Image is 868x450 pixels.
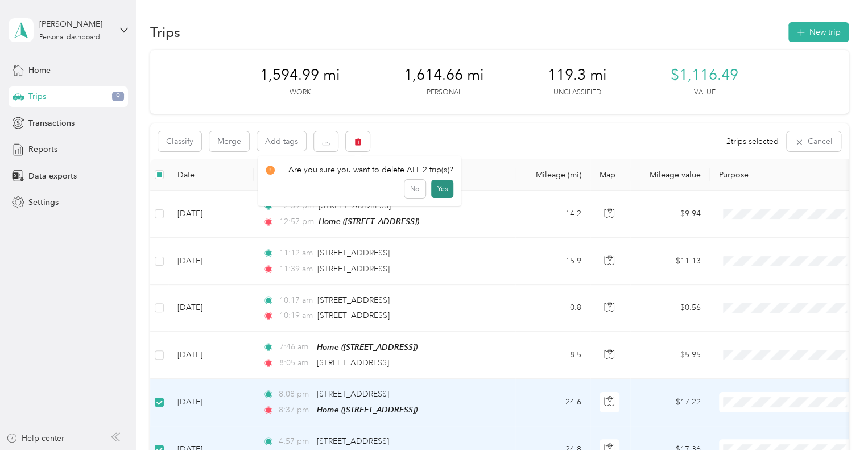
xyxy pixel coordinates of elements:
[630,238,710,284] td: $11.13
[317,248,390,258] span: [STREET_ADDRESS]
[39,34,100,41] div: Personal dashboard
[317,342,418,352] span: Home ([STREET_ADDRESS])
[515,379,590,426] td: 24.6
[553,88,601,98] p: Unclassified
[630,332,710,379] td: $5.95
[787,131,841,151] button: Cancel
[279,341,311,353] span: 7:46 am
[788,22,849,42] button: New trip
[158,131,201,151] button: Classify
[317,311,390,320] span: [STREET_ADDRESS]
[279,435,311,448] span: 4:57 pm
[279,263,312,275] span: 11:39 am
[28,143,57,155] span: Reports
[630,285,710,332] td: $0.56
[254,159,515,191] th: Locations
[515,285,590,332] td: 0.8
[804,386,868,450] iframe: Everlance-gr Chat Button Frame
[279,200,313,212] span: 12:39 pm
[266,164,454,176] div: Are you sure you want to delete ALL 2 trip(s)?
[279,216,313,228] span: 12:57 pm
[515,238,590,284] td: 15.9
[515,159,590,191] th: Mileage (mi)
[427,88,462,98] p: Personal
[630,379,710,426] td: $17.22
[260,66,340,84] span: 1,594.99 mi
[150,26,180,38] h1: Trips
[630,159,710,191] th: Mileage value
[317,405,418,414] span: Home ([STREET_ADDRESS])
[319,217,419,226] span: Home ([STREET_ADDRESS])
[28,64,51,76] span: Home
[548,66,607,84] span: 119.3 mi
[319,201,391,210] span: [STREET_ADDRESS]
[279,357,311,369] span: 8:05 am
[28,196,59,208] span: Settings
[279,388,311,401] span: 8:08 pm
[317,358,389,368] span: [STREET_ADDRESS]
[279,247,312,259] span: 11:12 am
[290,88,311,98] p: Work
[279,404,311,416] span: 8:37 pm
[317,436,389,446] span: [STREET_ADDRESS]
[209,131,249,151] button: Merge
[515,191,590,238] td: 14.2
[168,379,254,426] td: [DATE]
[515,332,590,379] td: 8.5
[317,295,390,305] span: [STREET_ADDRESS]
[726,135,779,147] span: 2 trips selected
[168,191,254,238] td: [DATE]
[28,170,77,182] span: Data exports
[112,92,124,102] span: 9
[28,117,75,129] span: Transactions
[590,159,630,191] th: Map
[168,159,254,191] th: Date
[279,294,312,307] span: 10:17 am
[404,66,484,84] span: 1,614.66 mi
[168,332,254,379] td: [DATE]
[257,131,306,151] button: Add tags
[630,191,710,238] td: $9.94
[168,285,254,332] td: [DATE]
[279,309,312,322] span: 10:19 am
[694,88,716,98] p: Value
[317,389,389,399] span: [STREET_ADDRESS]
[404,180,425,198] button: No
[28,90,46,102] span: Trips
[317,264,390,274] span: [STREET_ADDRESS]
[6,432,64,444] button: Help center
[168,238,254,284] td: [DATE]
[431,180,453,198] button: Yes
[39,18,110,30] div: [PERSON_NAME]
[671,66,738,84] span: $1,116.49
